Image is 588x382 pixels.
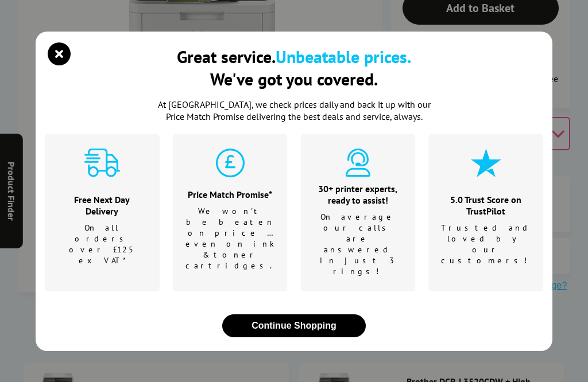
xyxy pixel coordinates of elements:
[51,45,68,63] button: close modal
[276,45,411,68] b: Unbeatable prices.
[150,99,438,123] p: At [GEOGRAPHIC_DATA], we check prices daily and back it up with our Price Match Promise deliverin...
[185,206,275,271] p: We won't be beaten on price …even on ink & toner cartridges.
[441,194,531,217] div: 5.0 Trust Score on TrustPilot
[59,194,145,217] div: Free Next Day Delivery
[315,212,401,277] p: On average our calls are answered in just 3 rings!
[441,223,531,266] p: Trusted and loved by our customers!
[315,183,401,206] div: 30+ printer experts, ready to assist!
[59,223,145,266] p: On all orders over £125 ex VAT*
[222,314,366,337] button: close modal
[177,45,411,90] div: Great service. We've got you covered.
[185,189,275,200] div: Price Match Promise*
